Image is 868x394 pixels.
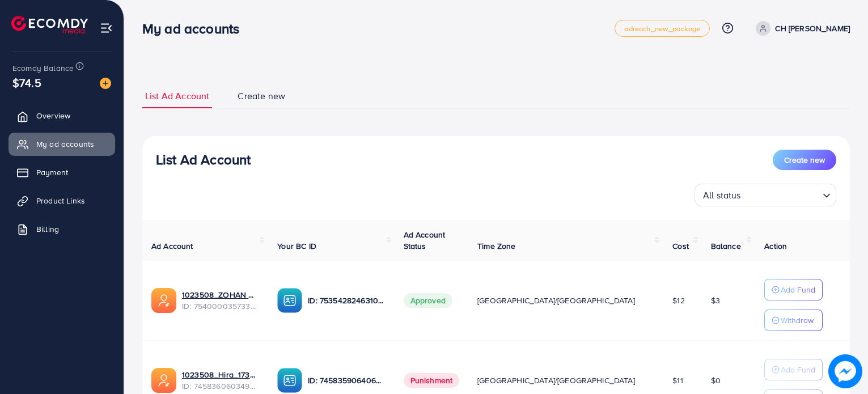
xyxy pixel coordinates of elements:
span: ID: 7540000357339004936 [182,300,259,312]
span: $0 [711,375,721,386]
span: Create new [784,154,825,166]
span: My ad accounts [36,138,94,150]
span: Overview [36,110,70,121]
img: image [828,354,862,388]
span: Ecomdy Balance [12,62,74,74]
img: ic-ads-acc.e4c84228.svg [151,288,176,313]
div: Search for option [695,184,836,206]
button: Withdraw [764,310,823,331]
span: All status [701,187,743,204]
input: Search for option [744,185,818,204]
span: Action [764,240,787,252]
span: Billing [36,223,59,235]
button: Add Fund [764,279,823,300]
a: Payment [9,161,115,184]
span: Product Links [36,195,85,206]
a: 1023508_Hira_1736534912500 [182,369,259,380]
a: My ad accounts [9,133,115,155]
span: $74.5 [12,74,41,91]
p: ID: 7535428246310289424 [308,294,385,307]
p: Add Fund [781,283,815,296]
p: CH [PERSON_NAME] [775,22,850,35]
span: Cost [672,240,689,252]
span: Time Zone [477,240,515,252]
span: [GEOGRAPHIC_DATA]/[GEOGRAPHIC_DATA] [477,375,635,386]
a: adreach_new_package [615,20,710,37]
button: Add Fund [764,359,823,380]
a: Product Links [9,189,115,212]
img: menu [100,22,113,35]
div: <span class='underline'>1023508_Hira_1736534912500</span></br>7458360603498184705 [182,369,259,392]
p: ID: 7458359064066588689 [308,374,385,387]
p: Add Fund [781,363,815,376]
span: adreach_new_package [624,25,700,32]
span: Ad Account [151,240,193,252]
a: CH [PERSON_NAME] [751,21,850,36]
span: [GEOGRAPHIC_DATA]/[GEOGRAPHIC_DATA] [477,295,635,306]
span: $11 [672,375,683,386]
span: $12 [672,295,684,306]
span: Create new [238,90,285,103]
span: Approved [404,293,452,308]
span: List Ad Account [145,90,209,103]
h3: List Ad Account [156,151,251,168]
a: 1023508_ZOHAN MAIRAJ_1755543542948 [182,289,259,300]
img: ic-ads-acc.e4c84228.svg [151,368,176,393]
h3: My ad accounts [142,20,248,37]
span: Your BC ID [277,240,316,252]
img: logo [11,16,88,33]
span: Ad Account Status [404,229,446,252]
a: Billing [9,218,115,240]
span: ID: 7458360603498184705 [182,380,259,392]
span: $3 [711,295,720,306]
img: ic-ba-acc.ded83a64.svg [277,368,302,393]
img: image [100,78,111,89]
span: Payment [36,167,68,178]
button: Create new [773,150,836,170]
span: Balance [711,240,741,252]
a: Overview [9,104,115,127]
span: Punishment [404,373,460,388]
img: ic-ba-acc.ded83a64.svg [277,288,302,313]
div: <span class='underline'>1023508_ZOHAN MAIRAJ_1755543542948</span></br>7540000357339004936 [182,289,259,312]
p: Withdraw [781,313,814,327]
